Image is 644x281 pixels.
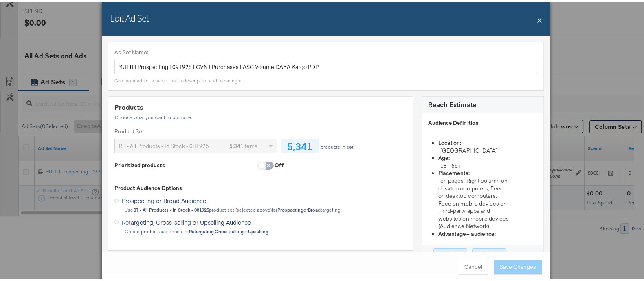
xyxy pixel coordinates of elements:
[438,145,497,153] span: - [GEOGRAPHIC_DATA]
[281,137,319,152] div: 5,341
[114,76,244,82] div: Give your ad set a name that is descriptive and meaningful.
[114,160,165,168] div: Prioritized products
[459,258,488,273] button: Cancel
[125,227,269,233] span: Create product audiences for , or .
[114,126,277,134] label: Product Set:
[133,205,209,211] strong: BT - All Products - In Stock - 081925
[438,153,450,160] strong: Age:
[122,217,251,225] span: Retargeting, Cross-selling or Upselling Audience
[472,247,506,258] div: 267.6m
[229,137,257,151] div: items
[438,236,448,243] span: - Off
[119,137,223,151] div: BT - All Products - In Stock - 081925
[438,137,461,145] strong: Location:
[428,117,537,125] div: Audience Definition
[537,10,542,27] button: X
[438,175,508,228] span: - on pages: Right column on desktop computers, Feed on desktop computers, Feed on mobile devices ...
[125,205,341,211] span: Use for or targeting.
[433,247,467,258] div: 227.4m
[114,113,407,119] div: Choose what you want to promote.
[422,243,543,261] div: to
[438,228,495,236] strong: Advantage+ audience:
[428,98,476,107] strong: Reach Estimate
[277,205,303,211] strong: Prospecting
[133,205,272,211] span: product set (selected above)
[319,143,354,148] div: products in set
[275,160,284,168] div: Off
[229,141,244,148] strong: 5,341
[308,205,321,211] strong: Broad
[114,101,407,111] div: Products
[215,227,244,233] strong: Cross-selling
[114,47,537,55] label: Ad Set Name:
[114,183,407,190] div: Product Audience Options
[248,227,268,233] strong: Upselling
[110,10,149,22] h2: Edit Ad Set
[122,195,206,203] span: Prospecting or Broad Audience
[506,250,522,255] div: people
[438,160,461,168] span: - 18 - 65+
[438,168,469,175] strong: Placements:
[189,227,214,233] strong: Retargeting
